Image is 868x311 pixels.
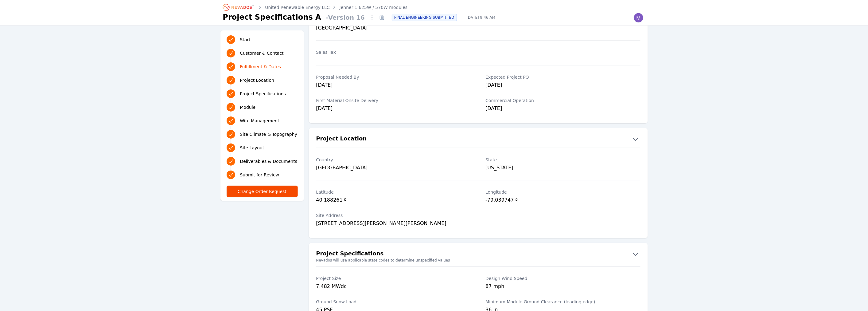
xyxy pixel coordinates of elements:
[486,157,640,163] label: State
[316,196,471,205] div: 40.188261 º
[316,275,471,281] label: Project Size
[316,157,471,163] label: Country
[486,97,640,104] label: Commercial Operation
[240,50,284,56] span: Customer & Contact
[634,13,644,23] img: Madeline Koldos
[240,77,274,83] span: Project Location
[486,164,640,171] div: [US_STATE]
[316,105,471,113] div: [DATE]
[486,105,640,113] div: [DATE]
[316,97,471,104] label: First Material Onsite Delivery
[316,212,471,218] label: Site Address
[324,13,367,22] span: - Version 16
[227,34,298,180] nav: Progress
[486,81,640,90] div: [DATE]
[462,15,500,20] span: [DATE] 9:46 AM
[240,145,264,151] span: Site Layout
[316,81,471,90] div: [DATE]
[486,196,640,205] div: -79.039747 º
[240,37,251,43] span: Start
[309,134,648,144] button: Project Location
[309,258,648,263] small: Nevados will use applicable state codes to determine unspecified values
[316,249,384,259] h2: Project Specifications
[316,220,471,228] div: [STREET_ADDRESS][PERSON_NAME][PERSON_NAME]
[223,2,408,12] nav: Breadcrumb
[240,64,281,70] span: Fulfillment & Dates
[486,283,640,291] div: 87 mph
[316,164,471,171] div: [GEOGRAPHIC_DATA]
[223,12,321,22] h1: Project Specifications A
[265,4,330,10] a: United Renewable Energy LLC
[316,24,471,32] div: [GEOGRAPHIC_DATA]
[240,91,286,97] span: Project Specifications
[240,158,298,164] span: Deliverables & Documents
[486,74,640,80] label: Expected Project PO
[316,74,471,80] label: Proposal Needed By
[240,172,279,178] span: Submit for Review
[240,131,297,137] span: Site Climate & Topography
[486,189,640,195] label: Longitude
[240,104,256,110] span: Module
[309,249,648,259] button: Project Specifications
[316,49,471,55] label: Sales Tax
[392,14,457,21] div: FINAL ENGINEERING SUBMITTED
[486,275,640,281] label: Design Wind Speed
[316,189,471,195] label: Latitude
[227,186,298,197] button: Change Order Request
[240,118,279,124] span: Wire Management
[316,134,367,144] h2: Project Location
[316,299,471,305] label: Ground Snow Load
[340,4,408,10] a: Jenner 1 625W / 570W modules
[316,283,471,291] div: 7.482 MWdc
[486,299,640,305] label: Minimum Module Ground Clearance (leading edge)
